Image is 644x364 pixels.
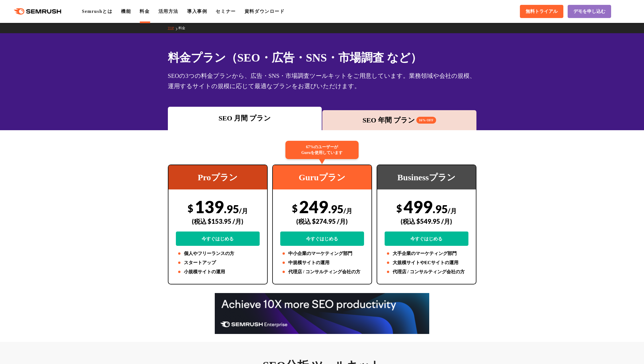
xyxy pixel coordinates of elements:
div: (税込 $549.95 /月) [385,211,468,232]
div: SEO 年間 プラン [325,115,474,125]
span: 16% OFF [416,117,436,124]
a: 料金 [178,26,190,30]
div: 499 [385,197,468,246]
li: 中小企業のマーケティング部門 [280,250,364,257]
span: 無料トライアル [526,9,558,15]
h1: 料金プラン（SEO・広告・SNS・市場調査 など） [168,49,476,66]
a: 導入事例 [187,9,207,14]
a: セミナー [216,9,236,14]
span: /月 [239,207,248,215]
a: 活用方法 [158,9,178,14]
a: デモを申し込む [568,5,611,18]
div: Proプラン [168,165,267,189]
li: 大規模サイトやECサイトの運用 [385,259,468,266]
div: (税込 $274.95 /月) [280,211,364,232]
li: 個人やフリーランスの方 [176,250,260,257]
a: 料金 [140,9,150,14]
li: 代理店 / コンサルティング会社の方 [280,268,364,275]
div: Guruプラン [273,165,371,189]
a: 今すぐはじめる [176,232,260,246]
a: 資料ダウンロード [245,9,285,14]
a: 今すぐはじめる [280,232,364,246]
div: (税込 $153.95 /月) [176,211,260,232]
span: $ [188,202,193,214]
div: 139 [176,197,260,246]
div: SEOの3つの料金プランから、広告・SNS・市場調査ツールキットをご用意しています。業務領域や会社の規模、運用するサイトの規模に応じて最適なプランをお選びいただけます。 [168,71,476,91]
span: .95 [433,202,448,215]
li: 代理店 / コンサルティング会社の方 [385,268,468,275]
li: 小規模サイトの運用 [176,268,260,275]
a: 機能 [121,9,131,14]
span: .95 [328,202,343,215]
div: 249 [280,197,364,246]
span: デモを申し込む [573,9,605,15]
div: Businessプラン [377,165,476,189]
a: TOP [168,26,178,30]
li: 大手企業のマーケティング部門 [385,250,468,257]
li: スタートアップ [176,259,260,266]
li: 中規模サイトの運用 [280,259,364,266]
a: 無料トライアル [520,5,563,18]
a: 今すぐはじめる [385,232,468,246]
span: .95 [224,202,239,215]
div: 67%のユーザーが Guruを使用しています [285,141,359,159]
span: $ [396,202,402,214]
a: Semrushとは [82,9,112,14]
span: /月 [343,207,352,215]
span: /月 [448,207,457,215]
div: SEO 月間 プラン [171,113,319,123]
span: $ [292,202,298,214]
